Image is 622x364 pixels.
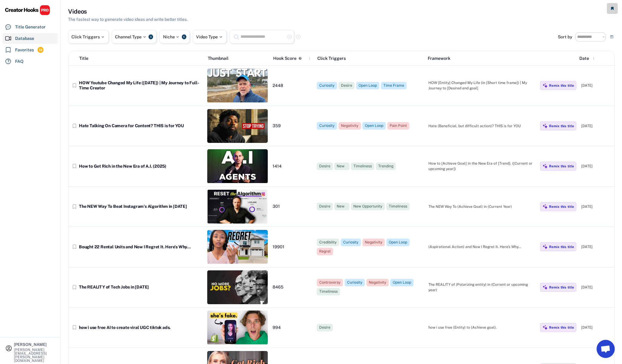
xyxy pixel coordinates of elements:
[353,204,382,209] div: New Opportunity
[79,123,202,129] div: Hate Talking On Camera for Content? THIS is for YOU
[581,285,611,290] div: [DATE]
[542,163,548,169] img: MagicMajor%20%28Purple%29.svg
[273,204,312,209] div: 301
[15,35,34,42] div: Database
[428,161,535,172] div: How to [Achieve Goal] in the New Era of [Trend]. ([Current or upcoming year])
[549,83,574,88] div: Remix this title
[319,164,330,169] div: Desire
[383,83,404,88] div: Time Frame
[365,240,382,245] div: Negativity
[15,24,46,30] div: Title Generator
[428,204,535,209] div: The NEW Way To (Achieve Goal) in (Current Year)
[319,325,330,330] div: Desire
[581,163,611,169] div: [DATE]
[207,109,268,143] img: thumbnail%20%2834%29.jpg
[273,164,312,169] div: 1414
[273,325,312,330] div: 994
[115,35,147,39] div: Channel Type
[207,69,268,103] img: Screenshot%202025-05-04%20at%205.34.56%20PM.png
[15,47,34,53] div: Favorites
[273,123,312,129] div: 359
[337,164,347,169] div: New
[549,285,574,289] div: Remix this title
[207,190,268,224] img: Screenshot%202025-04-06%20at%209.57.56%20PM.png
[542,83,548,88] img: MagicMajor%20%28Purple%29.svg
[317,55,423,62] div: Click Triggers
[14,348,55,362] div: [PERSON_NAME][EMAIL_ADDRESS][PERSON_NAME][DOMAIN_NAME]
[558,35,572,39] div: Sort by
[79,55,88,62] div: Title
[358,83,377,88] div: Open Loop
[365,123,383,128] div: Open Loop
[353,164,372,169] div: Timeliness
[207,311,268,345] img: Screenshot%202025-03-23%20at%204.44.26%20PM.png
[347,280,362,285] div: Curiosity
[428,244,535,250] div: (Aspirational Action) and Now I Regret It. Here’s Why…
[319,83,335,88] div: Curiosity
[428,123,535,129] div: Hate (Beneficial, but difficult action)? THIS is for YOU
[581,83,611,88] div: [DATE]
[378,164,393,169] div: Trending
[287,34,292,40] text: highlight_remove
[71,324,77,330] button: bookmark_border
[79,80,202,91] div: HOW Youtube Changed My Life ([DATE]) | My Journey to Full-Time Creator
[341,83,352,88] div: Desire
[273,285,312,290] div: 8465
[68,7,87,16] h3: Videos
[542,204,548,209] img: MagicMajor%20%28Purple%29.svg
[273,244,312,250] div: 19901
[273,55,296,62] div: Hook Score
[581,325,611,330] div: [DATE]
[428,325,535,330] div: how i use free (Entity) to (Achieve goal).
[319,249,331,254] div: Regret
[182,34,186,39] div: 1
[319,240,337,245] div: Credibility
[549,245,574,249] div: Remix this title
[428,55,533,62] div: Framework
[38,47,44,53] div: 18
[319,289,338,294] div: Timeliness
[369,280,386,285] div: Negativity
[71,244,77,250] button: bookmark_border
[549,205,574,209] div: Remix this title
[71,82,77,89] button: bookmark_border
[597,340,615,358] a: Open chat
[296,34,301,40] button: highlight_remove
[71,35,105,39] div: Click Triggers
[549,124,574,128] div: Remix this title
[319,123,335,128] div: Curiosity
[14,343,55,346] div: [PERSON_NAME]
[393,280,411,285] div: Open Loop
[207,149,268,183] img: Screenshot%202025-03-16%20at%2011.59.32%20AM.png
[71,163,77,169] text: bookmark_border
[207,230,268,264] img: Screenshot%202025-02-09%20at%201.14.45%20PM.png
[549,164,574,168] div: Remix this title
[542,285,548,290] img: MagicMajor%20%28Purple%29.svg
[549,325,574,330] div: Remix this title
[542,325,548,330] img: MagicMajor%20%28Purple%29.svg
[389,240,407,245] div: Open Loop
[428,282,535,293] div: The REALITY of (Polarizing entity) in (Current or upcoming year)
[71,204,77,210] button: bookmark_border
[163,35,180,39] div: Niche
[581,204,611,209] div: [DATE]
[319,280,341,285] div: Controversy
[149,34,153,39] div: 1
[79,244,202,250] div: Bought 22 Rental Units and Now I Regret It. Here’s Why…
[15,58,24,65] div: FAQ
[79,325,202,330] div: how i use free AI to create viral UGC tiktok ads.
[389,204,407,209] div: Timeliness
[71,123,77,129] button: bookmark_border
[71,284,77,290] button: bookmark_border
[341,123,358,128] div: Negativity
[5,5,50,15] img: CHPRO%20Logo.svg
[79,204,202,209] div: The NEW Way To Beat Instagram’s Algorithm in [DATE]
[390,123,407,128] div: Pain Point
